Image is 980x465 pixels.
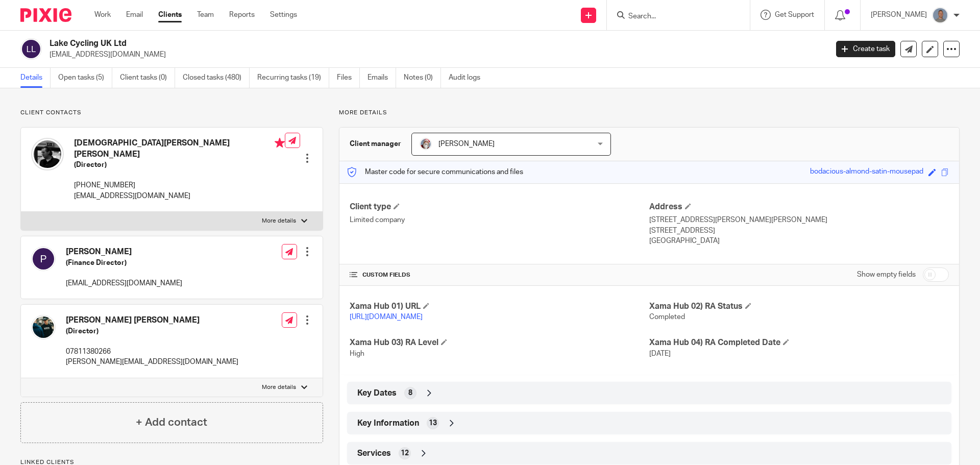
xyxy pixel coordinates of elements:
[649,215,949,225] p: [STREET_ADDRESS][PERSON_NAME][PERSON_NAME]
[649,236,949,246] p: [GEOGRAPHIC_DATA]
[183,68,250,88] a: Closed tasks (480)
[649,301,949,312] h4: Xama Hub 02) RA Status
[275,138,285,148] i: Primary
[50,38,667,49] h2: Lake Cycling UK Ltd
[158,10,182,20] a: Clients
[66,347,238,357] p: 07811380266
[438,140,495,148] span: [PERSON_NAME]
[350,139,401,149] h3: Client manager
[627,12,719,21] input: Search
[126,10,143,20] a: Email
[649,337,949,348] h4: Xama Hub 04) RA Completed Date
[66,357,238,367] p: [PERSON_NAME][EMAIL_ADDRESS][DOMAIN_NAME]
[347,167,523,177] p: Master code for secure communications and files
[66,258,182,268] h5: (Finance Director)
[350,301,649,312] h4: Xama Hub 01) URL
[350,337,649,348] h4: Xama Hub 03) RA Level
[66,278,182,288] p: [EMAIL_ADDRESS][DOMAIN_NAME]
[74,180,285,190] p: [PHONE_NUMBER]
[408,388,412,398] span: 8
[649,202,949,212] h4: Address
[350,271,649,279] h4: CUSTOM FIELDS
[262,217,296,225] p: More details
[31,315,56,339] img: Richard.jpg
[20,109,323,117] p: Client contacts
[50,50,821,60] p: [EMAIL_ADDRESS][DOMAIN_NAME]
[58,68,112,88] a: Open tasks (5)
[229,10,255,20] a: Reports
[74,138,285,160] h4: [DEMOGRAPHIC_DATA][PERSON_NAME] [PERSON_NAME]
[339,109,960,117] p: More details
[367,68,396,88] a: Emails
[197,10,214,20] a: Team
[262,383,296,391] p: More details
[350,350,364,357] span: High
[420,138,432,150] img: Karen%20Pic.png
[257,68,329,88] a: Recurring tasks (19)
[20,38,42,60] img: svg%3E
[857,270,916,280] label: Show empty fields
[429,418,437,428] span: 13
[136,414,207,430] h4: + Add contact
[66,247,182,257] h4: [PERSON_NAME]
[66,326,238,336] h5: (Director)
[932,7,948,23] img: James%20Headshot.png
[94,10,111,20] a: Work
[357,388,397,399] span: Key Dates
[404,68,441,88] a: Notes (0)
[20,8,71,22] img: Pixie
[74,191,285,201] p: [EMAIL_ADDRESS][DOMAIN_NAME]
[120,68,175,88] a: Client tasks (0)
[31,138,64,170] img: Christian.jpg
[871,10,927,20] p: [PERSON_NAME]
[649,350,671,357] span: [DATE]
[337,68,360,88] a: Files
[350,202,649,212] h4: Client type
[810,166,923,178] div: bodacious-almond-satin-mousepad
[74,160,285,170] h5: (Director)
[449,68,488,88] a: Audit logs
[649,226,949,236] p: [STREET_ADDRESS]
[270,10,297,20] a: Settings
[775,11,814,18] span: Get Support
[357,418,419,429] span: Key Information
[836,41,895,57] a: Create task
[357,448,391,459] span: Services
[66,315,238,326] h4: [PERSON_NAME] [PERSON_NAME]
[350,313,423,321] a: [URL][DOMAIN_NAME]
[401,448,409,458] span: 12
[350,215,649,225] p: Limited company
[649,313,685,321] span: Completed
[20,68,51,88] a: Details
[31,247,56,271] img: svg%3E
